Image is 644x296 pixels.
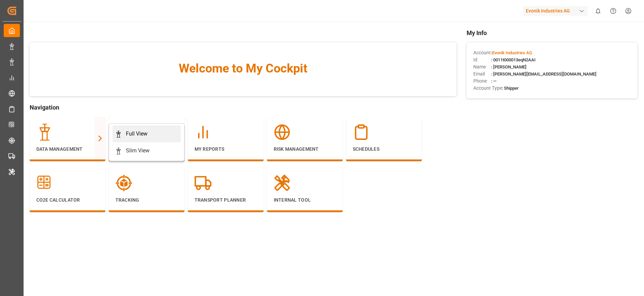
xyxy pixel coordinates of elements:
p: Tracking [115,197,178,204]
p: CO2e Calculator [36,197,99,204]
span: My Info [467,28,637,37]
p: Schedules [353,146,415,153]
div: Slim View [126,147,149,155]
span: Evonik Industries AG [492,50,532,55]
p: Internal Tool [274,197,336,204]
span: Email [473,70,491,78]
span: Account [473,49,491,56]
button: Help Center [606,3,621,19]
span: : [PERSON_NAME][EMAIL_ADDRESS][DOMAIN_NAME] [491,71,597,77]
p: Risk Management [274,146,336,153]
a: Full View [112,125,181,142]
span: Account Type [473,85,502,92]
span: : [491,50,532,55]
span: Phone [473,78,491,85]
button: show 0 new notifications [590,3,606,19]
div: Full View [126,130,147,138]
span: Id [473,56,491,63]
a: Slim View [112,142,181,159]
p: Data Management [36,146,99,153]
span: : [PERSON_NAME] [491,64,527,69]
span: : — [491,79,497,84]
span: Welcome to My Cockpit [43,59,443,78]
div: Evonik Industries AG [523,6,588,16]
span: : 0011t000013eqN2AAI [491,57,536,62]
p: Transport Planner [195,197,257,204]
span: Name [473,63,491,70]
p: My Reports [195,146,257,153]
button: Evonik Industries AG [523,4,590,17]
span: Navigation [30,103,456,112]
span: : Shipper [502,86,519,91]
